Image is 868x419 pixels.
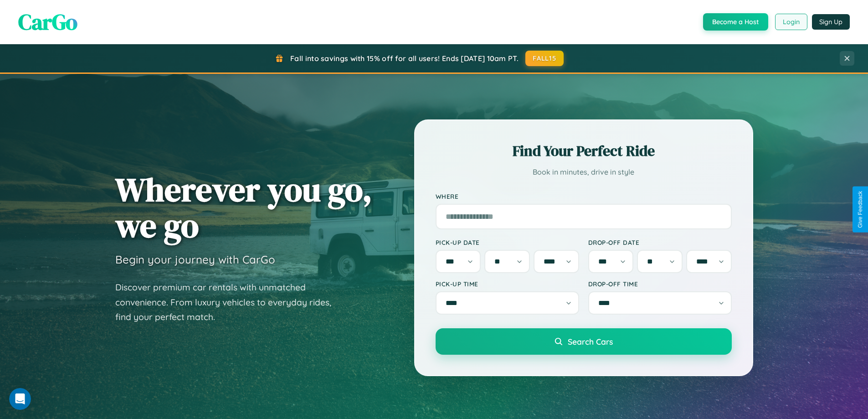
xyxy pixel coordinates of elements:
button: Login [775,14,807,30]
span: Search Cars [568,336,613,347]
h3: Begin your journey with CarGo [115,253,275,266]
label: Where [436,192,732,200]
span: CarGo [18,7,77,37]
h2: Find Your Perfect Ride [436,141,732,161]
h1: Wherever you go, we go [115,171,372,243]
div: Give Feedback [857,191,863,228]
button: Sign Up [812,14,850,30]
p: Discover premium car rentals with unmatched convenience. From luxury vehicles to everyday rides, ... [115,280,343,325]
button: Search Cars [436,328,732,355]
label: Pick-up Date [436,238,579,246]
button: FALL15 [525,51,564,66]
label: Drop-off Date [588,238,732,246]
span: Fall into savings with 15% off for all users! Ends [DATE] 10am PT. [290,54,519,63]
button: Become a Host [703,13,768,31]
label: Pick-up Time [436,280,579,288]
iframe: Intercom live chat [9,388,31,410]
label: Drop-off Time [588,280,732,288]
p: Book in minutes, drive in style [436,166,732,179]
